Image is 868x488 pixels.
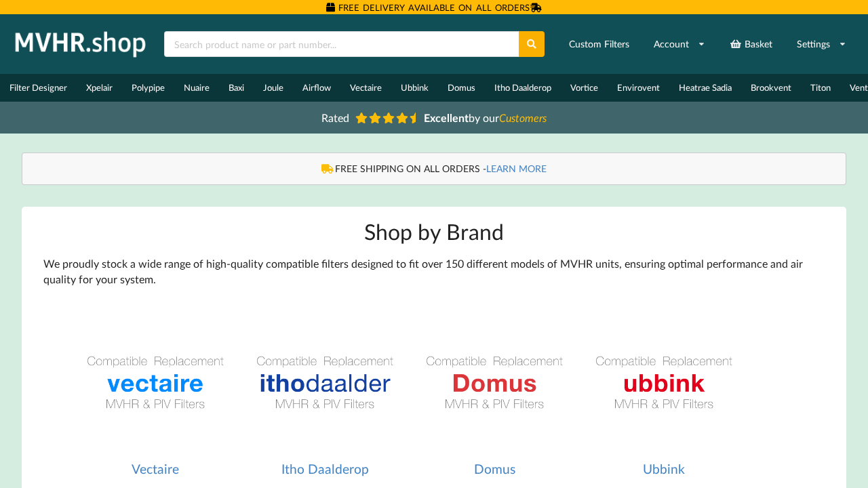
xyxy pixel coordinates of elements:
img: Domus Compatible Filters [416,305,573,462]
span: Rated [321,111,349,124]
input: Search product name or part number... [164,31,519,57]
p: We proudly stock a wide range of high-quality compatible filters designed to fit over 150 differe... [43,256,825,287]
a: Itho Daalderop [247,305,403,477]
a: Itho Daalderop [485,74,561,102]
img: Ubbink Compatible Filters [586,305,743,462]
img: Itho Daalderop Compatible Filters [247,305,403,462]
a: Domus [416,305,573,477]
a: Baxi [219,74,254,102]
a: Domus [438,74,485,102]
a: Brookvent [741,74,801,102]
a: Vectaire [340,74,391,102]
a: Titon [801,74,840,102]
div: FREE SHIPPING ON ALL ORDERS - [36,162,832,176]
img: Vectaire Compatible Filters [77,305,234,462]
a: Xpelair [77,74,122,102]
a: Ubbink [391,74,438,102]
a: Ubbink [586,305,743,477]
img: mvhr.shop.png [9,27,152,61]
a: Account [645,32,714,56]
a: Basket [721,32,781,56]
a: Rated Excellentby ourCustomers [312,106,556,129]
h1: Shop by Brand [43,218,825,245]
a: Envirovent [608,74,669,102]
a: Joule [254,74,293,102]
b: Excellent [424,111,469,124]
a: Airflow [293,74,340,102]
span: by our [424,111,547,124]
a: Heatrae Sadia [669,74,741,102]
a: LEARN MORE [486,163,547,174]
a: Vectaire [77,305,234,477]
a: Polypipe [122,74,174,102]
a: Nuaire [174,74,219,102]
i: Customers [499,111,547,124]
a: Custom Filters [560,32,638,56]
a: Settings [788,32,855,56]
a: Vortice [561,74,608,102]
